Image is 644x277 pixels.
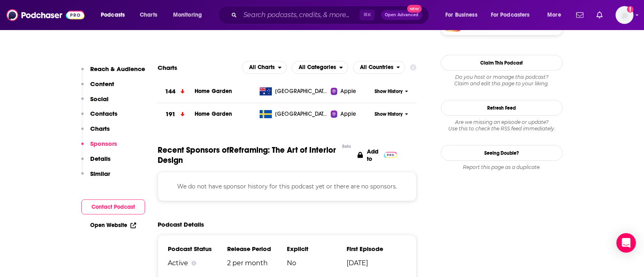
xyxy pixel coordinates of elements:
[441,74,563,87] div: Claim and edit this page to your liking.
[227,259,287,267] span: 2 per month
[227,245,287,253] h3: Release Period
[340,87,356,95] span: Apple
[347,245,406,253] h3: First Episode
[90,125,110,132] p: Charts
[81,65,145,80] button: Reach & Audience
[90,155,111,162] p: Details
[616,6,633,24] img: User Profile
[441,119,563,132] div: Are we missing an episode or update? Use this to check the RSS feed immediately.
[158,64,177,71] h2: Charts
[372,88,411,95] button: Show History
[90,95,108,103] p: Social
[7,7,85,23] img: Podchaser - Follow, Share and Rate Podcasts
[226,6,437,24] div: Search podcasts, credits, & more...
[486,9,542,22] button: open menu
[593,8,606,22] a: Show notifications dropdown
[101,9,125,21] span: Podcasts
[167,9,212,22] button: open menu
[195,88,232,95] a: Home Garden
[168,182,407,191] p: We do not have sponsor history for this podcast yet or there are no sponsors.
[81,80,114,95] button: Content
[372,111,411,118] button: Show History
[90,222,136,229] a: Open Website
[140,9,157,21] span: Charts
[340,110,356,118] span: Apple
[90,140,117,147] p: Sponsors
[165,110,176,119] h3: 191
[331,87,372,95] a: Apple
[353,61,405,74] h2: Countries
[90,170,110,177] p: Similar
[81,110,117,125] button: Contacts
[81,125,110,140] button: Charts
[353,61,405,74] button: open menu
[441,164,563,171] div: Report this page as a duplicate.
[627,6,633,13] svg: Add a profile image
[441,100,563,116] button: Refresh Feed
[168,259,228,267] div: Active
[292,61,348,74] h2: Categories
[441,145,563,161] a: Seeing Double?
[287,245,347,253] h3: Explicit
[158,80,195,103] a: 144
[616,233,636,253] div: Open Intercom Messenger
[342,144,351,149] div: Beta
[384,152,397,158] img: Pro Logo
[573,8,587,22] a: Show notifications dropdown
[95,9,135,22] button: open menu
[616,6,633,24] span: Logged in as ericagelbard
[158,103,195,126] a: 191
[165,87,176,96] h3: 144
[158,145,338,165] span: Recent Sponsors of Reframing: The Art of Interior Design
[240,9,360,22] input: Search podcasts, credits, & more...
[256,87,331,95] a: [GEOGRAPHIC_DATA]
[407,5,422,13] span: New
[242,61,287,74] h2: Platforms
[375,88,403,95] span: Show History
[249,65,275,70] span: All Charts
[242,61,287,74] button: open menu
[542,9,571,22] button: open menu
[491,9,530,21] span: For Podcasters
[441,55,563,71] button: Claim This Podcast
[292,61,348,74] button: open menu
[90,65,145,73] p: Reach & Audience
[375,111,403,118] span: Show History
[81,95,108,110] button: Social
[256,110,331,118] a: [GEOGRAPHIC_DATA]
[81,155,111,170] button: Details
[195,110,232,117] a: Home Garden
[81,199,145,214] button: Contact Podcast
[367,148,380,162] p: Add to
[381,10,422,20] button: Open AdvancedNew
[616,6,633,24] button: Show profile menu
[440,9,488,22] button: open menu
[347,259,406,267] span: [DATE]
[547,9,561,21] span: More
[168,245,228,253] h3: Podcast Status
[158,221,204,228] h2: Podcast Details
[360,65,393,70] span: All Countries
[275,110,328,118] span: Sweden
[445,9,477,21] span: For Business
[173,9,202,21] span: Monitoring
[81,170,110,185] button: Similar
[358,145,397,165] a: Add to
[385,13,418,17] span: Open Advanced
[275,87,328,95] span: Australia
[299,65,336,70] span: All Categories
[360,10,375,20] span: ⌘ K
[331,110,372,118] a: Apple
[81,140,117,155] button: Sponsors
[441,74,563,80] span: Do you host or manage this podcast?
[287,259,347,267] span: No
[134,9,162,22] a: Charts
[90,80,114,88] p: Content
[90,110,117,117] p: Contacts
